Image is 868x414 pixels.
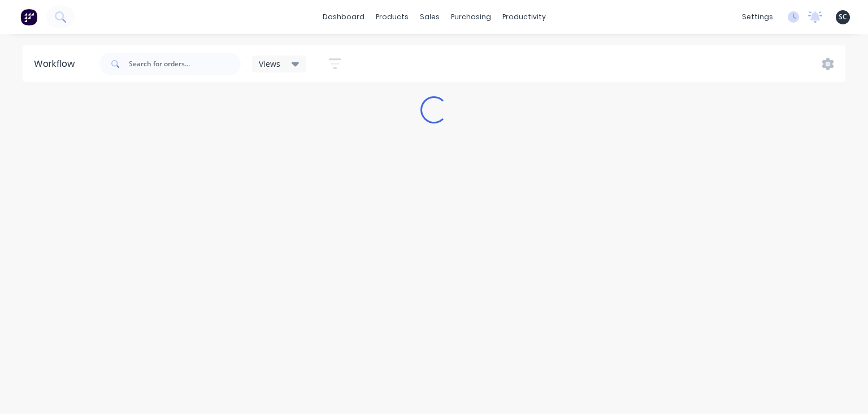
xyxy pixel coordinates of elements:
[839,12,847,22] span: SC
[445,8,497,25] div: purchasing
[20,8,37,25] img: Factory
[414,8,445,25] div: sales
[259,58,280,70] span: Views
[34,57,80,71] div: Workflow
[370,8,414,25] div: products
[497,8,552,25] div: productivity
[129,53,241,75] input: Search for orders...
[736,8,779,25] div: settings
[317,8,370,25] a: dashboard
